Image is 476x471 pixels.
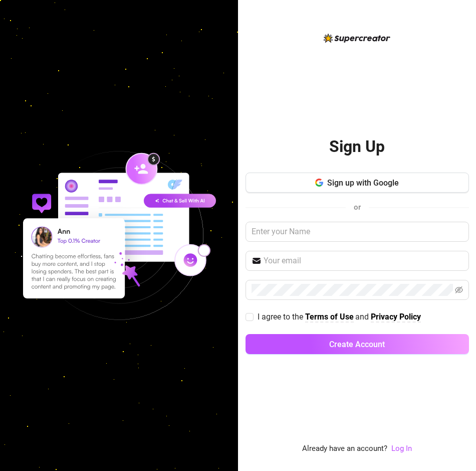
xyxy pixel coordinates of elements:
h2: Sign Up [329,136,385,157]
span: Sign up with Google [327,178,399,188]
span: or [354,203,361,212]
a: Terms of Use [305,312,354,323]
input: Enter your Name [246,222,469,242]
span: I agree to the [258,312,305,322]
a: Log In [391,444,412,453]
strong: Privacy Policy [371,312,421,322]
input: Your email [264,255,463,267]
strong: Terms of Use [305,312,354,322]
a: Log In [391,443,412,455]
span: Already have an account? [302,443,387,455]
span: eye-invisible [455,286,463,294]
span: Create Account [329,340,385,349]
a: Privacy Policy [371,312,421,323]
button: Create Account [246,334,469,354]
button: Sign up with Google [246,173,469,193]
span: and [355,312,371,322]
img: logo-BBDzfeDw.svg [324,34,390,43]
